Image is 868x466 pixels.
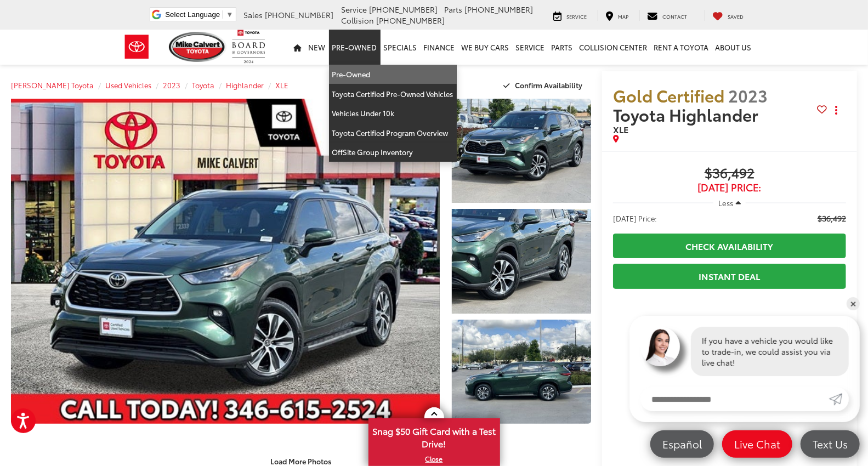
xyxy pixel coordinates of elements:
a: Service [513,30,548,65]
span: XLE [613,123,628,135]
a: 2023 [163,80,180,90]
a: About Us [712,30,755,65]
button: Less [713,193,746,213]
a: Map [598,10,637,21]
a: OffSite Group Inventory [329,143,457,162]
span: Live Chat [729,437,786,451]
a: Español [650,430,714,458]
a: Toyota Certified Pre-Owned Vehicles [329,84,457,104]
span: Saved [728,13,744,20]
span: Toyota Highlander [613,103,762,126]
span: Parts [445,4,463,15]
a: [PERSON_NAME] Toyota [11,80,94,90]
a: Toyota Certified Program Overview [329,123,457,143]
a: Expand Photo 0 [11,99,440,424]
input: Enter your message [640,387,829,411]
a: Instant Deal [613,264,846,288]
a: Expand Photo 3 [452,320,591,424]
img: Mike Calvert Toyota [169,32,227,62]
span: [DATE] Price: [613,182,846,193]
span: [PHONE_NUMBER] [370,4,438,15]
a: New [305,30,329,65]
a: Collision Center [576,30,651,65]
a: Finance [421,30,458,65]
span: Service [342,4,367,15]
img: 2023 Toyota Highlander XLE [450,98,592,204]
a: Live Chat [722,430,792,458]
span: [PHONE_NUMBER] [265,9,334,20]
span: $36,492 [613,166,846,182]
div: If you have a vehicle you would like to trade-in, we could assist you via live chat! [691,327,849,376]
a: Home [291,30,305,65]
a: Check Availability [613,234,846,258]
img: Toyota [116,29,157,65]
a: Expand Photo 2 [452,209,591,313]
button: Actions [827,101,846,120]
a: Pre-Owned [329,65,457,84]
span: Select Language [165,10,220,19]
a: Parts [548,30,576,65]
span: dropdown dots [835,106,837,115]
span: $36,492 [818,213,846,224]
a: XLE [275,80,288,90]
span: Less [719,198,734,208]
span: Sales [244,9,263,20]
span: Contact [663,13,688,20]
span: [PHONE_NUMBER] [465,4,534,15]
a: My Saved Vehicles [705,10,752,21]
a: Pre-Owned [329,30,381,65]
img: 2023 Toyota Highlander XLE [450,319,592,425]
a: Vehicles Under 10k [329,104,457,123]
span: Español [657,437,707,451]
a: Expand Photo 1 [452,99,591,203]
a: Select Language​ [165,10,233,19]
a: Text Us [801,430,860,458]
a: Submit [829,387,849,411]
img: Agent profile photo [640,327,680,366]
span: Text Us [807,437,853,451]
a: Highlander [226,80,264,90]
a: Rent a Toyota [651,30,712,65]
img: 2023 Toyota Highlander XLE [450,208,592,314]
a: Specials [381,30,421,65]
span: Snag $50 Gift Card with a Test Drive! [370,419,499,453]
span: Confirm Availability [515,80,582,90]
span: Map [619,13,629,20]
span: ▼ [226,10,233,19]
img: 2023 Toyota Highlander XLE [7,97,444,425]
span: Gold Certified [613,83,724,107]
a: Service [546,10,595,21]
button: Confirm Availability [498,76,592,95]
a: Toyota [192,80,214,90]
span: Collision [342,15,375,26]
span: Service [567,13,587,20]
span: [DATE] Price: [613,213,657,224]
a: Used Vehicles [105,80,151,90]
a: Contact [639,10,696,21]
a: WE BUY CARS [458,30,513,65]
span: 2023 [728,83,768,107]
span: [PHONE_NUMBER] [377,15,445,26]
